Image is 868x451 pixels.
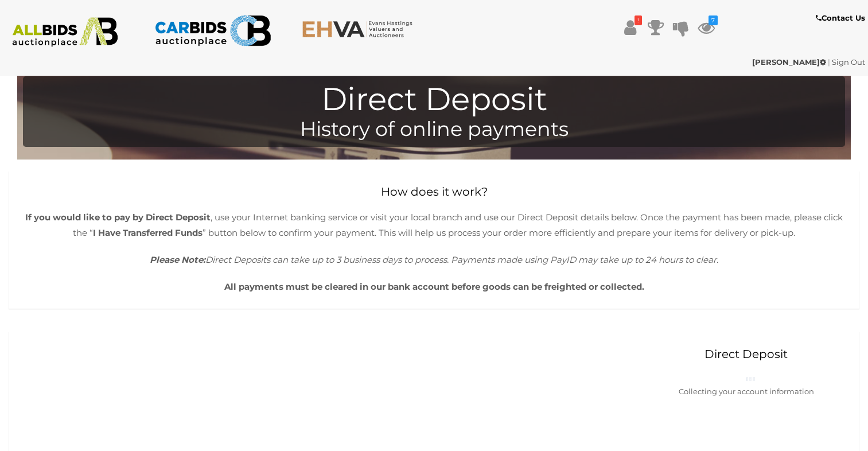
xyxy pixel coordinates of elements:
h2: How does it work? [11,185,857,198]
div: Collecting your account information [651,385,842,398]
b: I Have Transferred Funds [93,227,203,238]
img: small-loading.gif [746,376,755,382]
b: All payments must be cleared in our bank account before goods can be freighted or collected. [224,281,644,292]
a: [PERSON_NAME] [752,57,828,67]
i: Direct Deposits can take up to 3 business days to process. Payments made using PayID may take up ... [150,254,718,265]
h4: History of online payments [29,118,839,141]
img: CARBIDS.com.au [154,11,271,50]
b: Contact Us [816,13,865,22]
h1: Direct Deposit [29,82,839,117]
a: Contact Us [816,11,868,25]
img: EHVA.com.au [302,20,419,38]
a: Sign Out [832,57,865,67]
span: | [828,57,830,67]
h2: Direct Deposit [651,348,842,360]
b: Please Note: [150,254,205,265]
i: ! [635,15,642,25]
b: If you would like to pay by Direct Deposit [25,212,211,223]
a: 7 [698,17,715,38]
img: ALLBIDS.com.au [6,17,123,47]
strong: [PERSON_NAME] [752,57,826,67]
p: , use your Internet banking service or visit your local branch and use our Direct Deposit details... [23,209,845,240]
a: ! [622,17,639,38]
i: 7 [709,15,718,25]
